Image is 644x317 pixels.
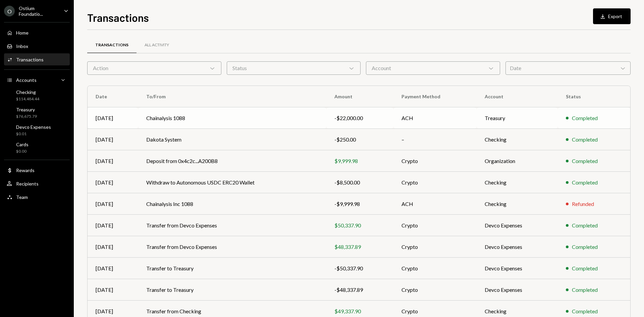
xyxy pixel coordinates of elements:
[16,181,39,187] div: Recipients
[393,215,477,236] td: Crypto
[96,264,130,272] div: [DATE]
[227,61,361,75] div: Status
[145,42,169,48] div: All Activity
[16,114,37,119] div: $76,675.79
[4,74,70,86] a: Accounts
[334,221,386,229] div: $50,337.90
[393,279,477,301] td: Crypto
[334,114,386,122] div: -$22,000.00
[572,243,598,251] div: Completed
[96,307,130,315] div: [DATE]
[16,142,29,147] div: Cards
[96,200,130,208] div: [DATE]
[16,124,51,130] div: Devco Expenses
[393,86,477,107] th: Payment Method
[96,178,130,187] div: [DATE]
[593,8,631,24] button: Export
[393,258,477,279] td: Crypto
[334,286,386,294] div: -$48,337.89
[96,243,130,251] div: [DATE]
[334,178,386,187] div: -$8,500.00
[572,136,598,144] div: Completed
[334,243,386,251] div: $48,337.89
[334,264,386,272] div: -$50,337.90
[572,200,594,208] div: Refunded
[4,177,70,190] a: Recipients
[4,105,70,121] a: Treasury$76,675.79
[16,131,51,137] div: $0.01
[4,122,70,138] a: Devco Expenses$0.01
[96,157,130,165] div: [DATE]
[477,107,558,129] td: Treasury
[138,193,326,215] td: Chainalysis Inc 1088
[334,307,386,315] div: $49,337.90
[16,194,28,200] div: Team
[137,37,177,54] a: All Activity
[138,107,326,129] td: Chainalysis 1088
[477,215,558,236] td: Devco Expenses
[87,61,221,75] div: Action
[138,279,326,301] td: Transfer to Treasury
[4,191,70,203] a: Team
[326,86,394,107] th: Amount
[572,286,598,294] div: Completed
[96,136,130,144] div: [DATE]
[572,157,598,165] div: Completed
[572,178,598,187] div: Completed
[4,27,70,39] a: Home
[96,114,130,122] div: [DATE]
[16,107,37,112] div: Treasury
[16,30,29,36] div: Home
[4,87,70,103] a: Checking$114,484.44
[477,172,558,193] td: Checking
[477,193,558,215] td: Checking
[393,107,477,129] td: ACH
[393,129,477,150] td: –
[393,236,477,258] td: Crypto
[138,215,326,236] td: Transfer from Devco Expenses
[138,129,326,150] td: Dakota System
[334,157,386,165] div: $9,999.98
[572,307,598,315] div: Completed
[16,149,29,154] div: $0.00
[88,86,138,107] th: Date
[87,11,149,24] h1: Transactions
[16,167,35,173] div: Rewards
[572,114,598,122] div: Completed
[16,43,28,49] div: Inbox
[558,86,630,107] th: Status
[477,279,558,301] td: Devco Expenses
[96,286,130,294] div: [DATE]
[393,150,477,172] td: Crypto
[138,172,326,193] td: Withdraw to Autonomous USDC ERC20 Wallet
[334,136,386,144] div: -$250.00
[16,89,39,95] div: Checking
[138,150,326,172] td: Deposit from 0x4c2c...A200B8
[334,200,386,208] div: -$9,999.98
[393,193,477,215] td: ACH
[4,6,15,16] div: O
[4,53,70,65] a: Transactions
[572,264,598,272] div: Completed
[477,150,558,172] td: Organization
[16,77,37,83] div: Accounts
[138,258,326,279] td: Transfer to Treasury
[16,96,39,102] div: $114,484.44
[572,221,598,229] div: Completed
[477,86,558,107] th: Account
[505,61,631,75] div: Date
[477,258,558,279] td: Devco Expenses
[96,221,130,229] div: [DATE]
[4,164,70,176] a: Rewards
[477,236,558,258] td: Devco Expenses
[366,61,500,75] div: Account
[16,57,44,62] div: Transactions
[138,236,326,258] td: Transfer from Devco Expenses
[477,129,558,150] td: Checking
[138,86,326,107] th: To/From
[87,37,137,54] a: Transactions
[19,5,58,17] div: Ostium Foundatio...
[95,42,128,48] div: Transactions
[4,140,70,156] a: Cards$0.00
[393,172,477,193] td: Crypto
